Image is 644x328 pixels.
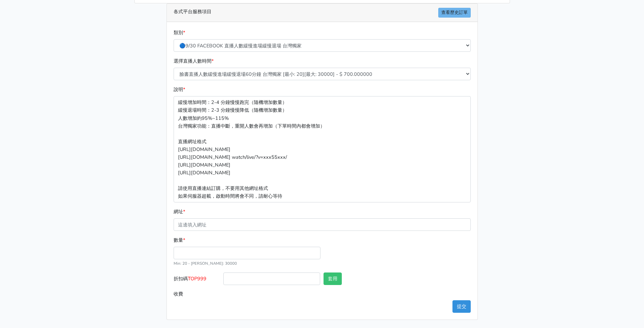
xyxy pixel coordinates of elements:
label: 數量 [174,236,185,244]
label: 網址 [174,208,185,216]
small: Min: 20 - [PERSON_NAME]: 30000 [174,261,237,266]
a: 查看歷史訂單 [438,8,471,18]
label: 收費 [172,288,222,300]
input: 這邊填入網址 [174,218,471,231]
label: 選擇直播人數時間 [174,57,214,65]
div: 各式平台服務項目 [167,4,478,22]
button: 套用 [324,272,342,285]
p: 緩慢增加時間：2-4 分鐘慢慢跑完（隨機增加數量） 緩慢退場時間：2-3 分鐘慢慢降低（隨機增加數量） 人數增加約95%~115% 台灣獨家功能：直播中斷，重開人數會再增加（下單時間內都會增加）... [174,96,471,202]
label: 折扣碼 [172,272,222,288]
label: 說明 [174,86,185,93]
button: 提交 [452,300,471,313]
label: 類別 [174,29,185,37]
span: TOP999 [188,275,206,282]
